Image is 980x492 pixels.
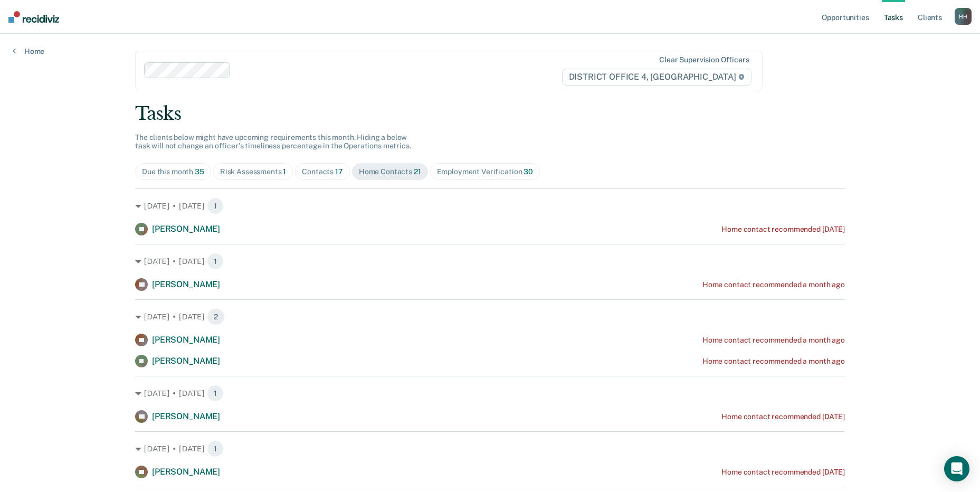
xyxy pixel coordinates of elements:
span: 35 [195,167,204,176]
div: [DATE] • [DATE] 1 [135,197,845,214]
span: 30 [524,167,533,176]
span: [PERSON_NAME] [152,411,220,421]
span: [PERSON_NAME] [152,356,220,366]
span: [PERSON_NAME] [152,335,220,345]
span: 1 [207,197,224,214]
div: Home contact recommended a month ago [702,280,845,289]
div: Due this month [142,167,204,176]
span: 1 [207,440,224,457]
div: [DATE] • [DATE] 1 [135,253,845,270]
span: 1 [283,167,286,176]
div: [DATE] • [DATE] 1 [135,385,845,402]
img: Recidiviz [8,11,59,23]
span: DISTRICT OFFICE 4, [GEOGRAPHIC_DATA] [562,69,751,86]
span: The clients below might have upcoming requirements this month. Hiding a below task will not chang... [135,133,411,150]
div: Clear supervision officers [659,55,749,64]
div: Risk Assessments [220,167,287,176]
div: [DATE] • [DATE] 1 [135,440,845,457]
span: 1 [207,253,224,270]
span: 1 [207,385,224,402]
button: HH [955,8,972,25]
div: Home contact recommended a month ago [702,357,845,366]
div: Employment Verification [437,167,533,176]
span: 17 [335,167,343,176]
div: [DATE] • [DATE] 2 [135,308,845,325]
a: Home [13,46,44,56]
span: [PERSON_NAME] [152,467,220,477]
span: 21 [414,167,421,176]
div: Tasks [135,103,845,125]
div: Open Intercom Messenger [944,456,969,481]
span: 2 [207,308,225,325]
span: [PERSON_NAME] [152,224,220,234]
div: Contacts [302,167,343,176]
div: Home Contacts [359,167,421,176]
span: [PERSON_NAME] [152,279,220,289]
div: Home contact recommended [DATE] [721,225,845,234]
div: Home contact recommended a month ago [702,336,845,345]
div: H H [955,8,972,25]
div: Home contact recommended [DATE] [721,468,845,477]
div: Home contact recommended [DATE] [721,412,845,421]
